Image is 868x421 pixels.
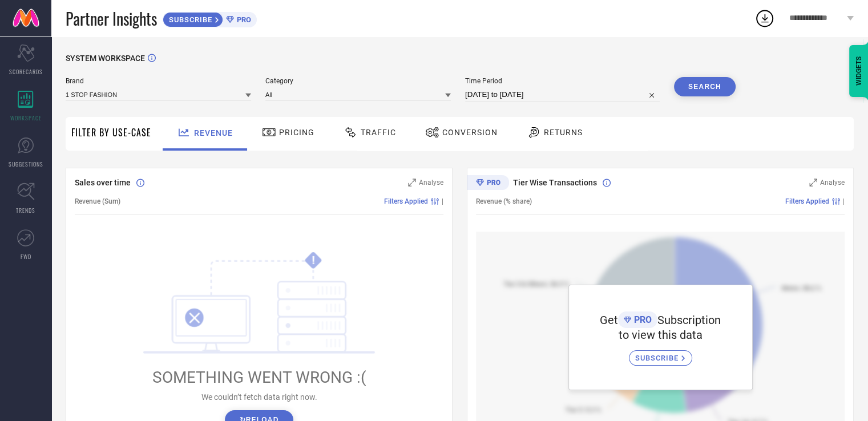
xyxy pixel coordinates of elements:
[820,179,845,187] span: Analyse
[66,7,157,30] span: Partner Insights
[600,313,618,327] span: Get
[66,77,251,85] span: Brand
[419,179,443,187] span: Analyse
[152,368,366,387] span: SOMETHING WENT WRONG :(
[234,15,251,24] span: PRO
[635,354,681,362] span: SUBSCRIBE
[619,328,703,342] span: to view this data
[843,197,845,205] span: |
[265,77,451,85] span: Category
[465,88,660,102] input: Select time period
[71,126,151,139] span: Filter By Use-Case
[10,114,42,122] span: WORKSPACE
[513,178,597,187] span: Tier Wise Transactions
[163,9,257,27] a: SUBSCRIBEPRO
[754,8,775,29] div: Open download list
[544,128,583,137] span: Returns
[163,15,215,24] span: SUBSCRIBE
[75,178,131,187] span: Sales over time
[476,197,532,205] span: Revenue (% share)
[629,342,692,366] a: SUBSCRIBE
[384,197,428,205] span: Filters Applied
[312,254,315,267] tspan: !
[16,206,35,214] span: TRENDS
[21,252,31,261] span: FWD
[279,128,314,137] span: Pricing
[75,197,120,205] span: Revenue (Sum)
[442,128,498,137] span: Conversion
[465,77,660,85] span: Time Period
[657,313,721,327] span: Subscription
[809,179,817,187] svg: Zoom
[442,197,443,205] span: |
[631,314,652,325] span: PRO
[201,392,317,402] span: We couldn’t fetch data right now.
[66,54,145,63] span: SYSTEM WORKSPACE
[467,175,509,192] div: Premium
[9,67,43,76] span: SCORECARDS
[785,197,829,205] span: Filters Applied
[9,160,43,168] span: SUGGESTIONS
[674,77,736,96] button: Search
[361,128,396,137] span: Traffic
[194,128,233,137] span: Revenue
[408,179,416,187] svg: Zoom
